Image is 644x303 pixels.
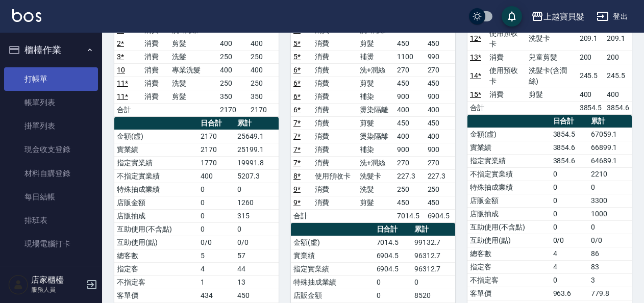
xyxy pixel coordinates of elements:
[467,273,551,287] td: 不指定客
[142,90,169,103] td: 消費
[357,143,394,156] td: 補染
[4,114,98,138] a: 掛單列表
[374,289,412,302] td: 0
[235,236,279,249] td: 0/0
[394,77,425,90] td: 450
[394,116,425,130] td: 450
[235,117,279,130] th: 累計
[467,167,551,181] td: 不指定實業績
[114,289,198,302] td: 客單價
[357,77,394,90] td: 剪髮
[357,103,394,116] td: 燙染隔離
[374,275,412,289] td: 0
[526,64,577,88] td: 洗髮卡(含潤絲)
[394,156,425,169] td: 270
[198,156,235,169] td: 1770
[412,289,455,302] td: 8520
[588,141,632,154] td: 66899.1
[551,207,588,220] td: 0
[198,117,235,130] th: 日合計
[31,275,83,285] h5: 店家櫃檯
[312,143,357,156] td: 消費
[374,236,412,249] td: 7014.5
[588,234,632,247] td: 0/0
[4,232,98,256] a: 現場電腦打卡
[467,141,551,154] td: 實業績
[592,7,632,26] button: 登出
[114,236,198,249] td: 互助使用(點)
[425,130,455,143] td: 400
[604,27,632,50] td: 209.1
[291,262,374,275] td: 指定實業績
[526,27,577,50] td: 洗髮卡
[394,63,425,77] td: 270
[425,116,455,130] td: 450
[235,143,279,156] td: 25199.1
[604,64,632,88] td: 245.5
[425,196,455,209] td: 450
[467,181,551,194] td: 特殊抽成業績
[114,249,198,262] td: 總客數
[604,101,632,114] td: 3854.6
[357,50,394,63] td: 補燙
[412,275,455,289] td: 0
[588,167,632,181] td: 2210
[114,275,198,289] td: 不指定客
[312,183,357,196] td: 消費
[487,50,526,64] td: 消費
[312,63,357,77] td: 消費
[487,64,526,88] td: 使用預收卡
[357,156,394,169] td: 洗+潤絲
[235,169,279,183] td: 5207.3
[551,247,588,260] td: 4
[394,143,425,156] td: 900
[551,234,588,247] td: 0/0
[577,101,605,114] td: 3854.5
[425,183,455,196] td: 250
[588,247,632,260] td: 86
[425,37,455,50] td: 450
[467,207,551,220] td: 店販抽成
[198,249,235,262] td: 5
[374,249,412,262] td: 6904.5
[312,103,357,116] td: 消費
[588,207,632,220] td: 1000
[4,91,98,114] a: 帳單列表
[235,275,279,289] td: 13
[312,37,357,50] td: 消費
[169,90,217,103] td: 剪髮
[291,289,374,302] td: 店販金額
[467,154,551,167] td: 指定實業績
[169,50,217,63] td: 洗髮
[425,143,455,156] td: 900
[527,6,588,27] button: 上越寶貝髮
[217,103,248,116] td: 2170
[551,115,588,128] th: 日合計
[235,209,279,222] td: 315
[291,249,374,262] td: 實業績
[412,223,455,236] th: 累計
[248,50,279,63] td: 250
[248,90,279,103] td: 350
[394,130,425,143] td: 400
[235,262,279,275] td: 44
[467,101,487,114] td: 合計
[114,183,198,196] td: 特殊抽成業績
[291,236,374,249] td: 金額(虛)
[467,287,551,300] td: 客單價
[487,88,526,101] td: 消費
[467,128,551,141] td: 金額(虛)
[394,209,425,222] td: 7014.5
[577,50,605,64] td: 200
[357,183,394,196] td: 洗髮
[425,156,455,169] td: 270
[312,169,357,183] td: 使用預收卡
[235,249,279,262] td: 57
[551,181,588,194] td: 0
[312,156,357,169] td: 消費
[4,162,98,185] a: 材料自購登錄
[291,275,374,289] td: 特殊抽成業績
[357,130,394,143] td: 燙染隔離
[142,77,169,90] td: 消費
[577,88,605,101] td: 400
